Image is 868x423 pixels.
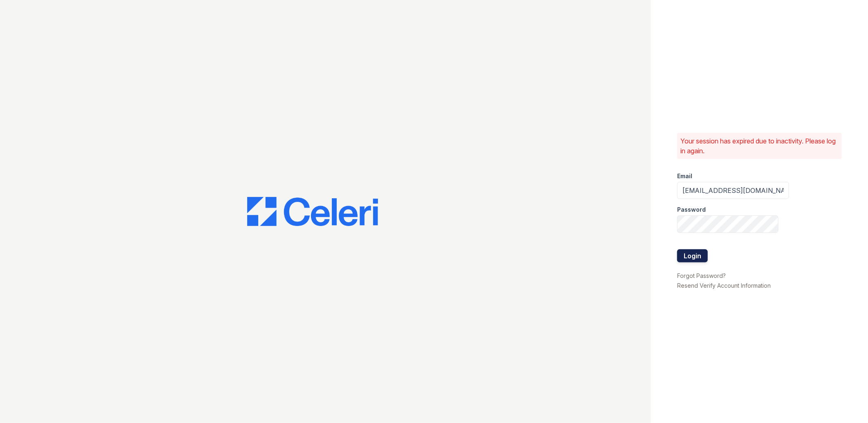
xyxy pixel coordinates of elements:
a: Forgot Password? [677,272,726,279]
p: Your session has expired due to inactivity. Please log in again. [680,136,839,156]
label: Password [677,206,706,214]
label: Email [677,172,692,180]
button: Login [677,249,708,262]
a: Resend Verify Account Information [677,282,771,289]
img: CE_Logo_Blue-a8612792a0a2168367f1c8372b55b34899dd931a85d93a1a3d3e32e68fde9ad4.png [247,197,378,226]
